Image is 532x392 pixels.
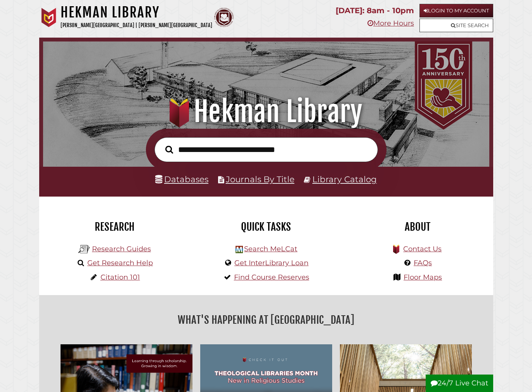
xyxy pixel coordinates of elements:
a: FAQs [414,259,432,267]
h2: Research [45,220,185,233]
img: Hekman Library Logo [236,246,243,253]
h2: About [348,220,487,233]
a: Library Catalog [312,174,377,184]
button: Search [161,143,177,155]
a: Databases [155,174,208,184]
h2: What's Happening at [GEOGRAPHIC_DATA] [45,311,487,329]
a: Research Guides [92,245,151,253]
i: Search [165,145,173,154]
h1: Hekman Library [51,95,481,129]
h2: Quick Tasks [196,220,336,233]
a: Floor Maps [404,273,442,281]
p: [PERSON_NAME][GEOGRAPHIC_DATA] | [PERSON_NAME][GEOGRAPHIC_DATA] [61,21,212,30]
a: Find Course Reserves [234,273,309,281]
h1: Hekman Library [61,4,212,21]
img: Hekman Library Logo [78,243,90,255]
p: [DATE]: 8am - 10pm [336,4,414,17]
a: More Hours [367,19,414,28]
a: Login to My Account [419,4,493,17]
img: Calvin Theological Seminary [214,8,234,27]
a: Get Research Help [87,259,153,267]
a: Contact Us [403,245,442,253]
img: Calvin University [39,8,59,27]
a: Citation 101 [101,273,140,281]
a: Journals By Title [226,174,295,184]
a: Search MeLCat [244,245,297,253]
a: Site Search [419,19,493,32]
a: Get InterLibrary Loan [234,259,308,267]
